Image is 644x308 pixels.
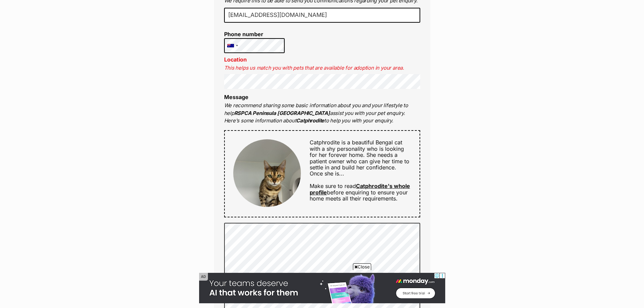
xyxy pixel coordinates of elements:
[310,183,410,195] a: Catphrodite's whole profile
[224,102,420,125] p: We recommend sharing some basic information about you and your lifestyle to help assist you with ...
[234,110,330,116] strong: RSPCA Peninsula [GEOGRAPHIC_DATA]
[353,263,371,270] span: Close
[224,39,240,53] div: Australia: +61
[224,56,247,63] label: Location
[301,139,411,208] div: Make sure to read before enquiring to ensure your home meets all their requirements.
[224,64,420,72] p: This helps us match you with pets that are available for adoption in your area.
[310,139,409,177] span: Catphrodite is a beautiful Bengal cat with a shy personality who is looking for her forever home....
[296,117,324,124] strong: Catphrodite
[224,31,285,37] label: Phone number
[224,94,248,100] label: Message
[199,273,208,281] span: AD
[233,139,301,207] img: Catphrodite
